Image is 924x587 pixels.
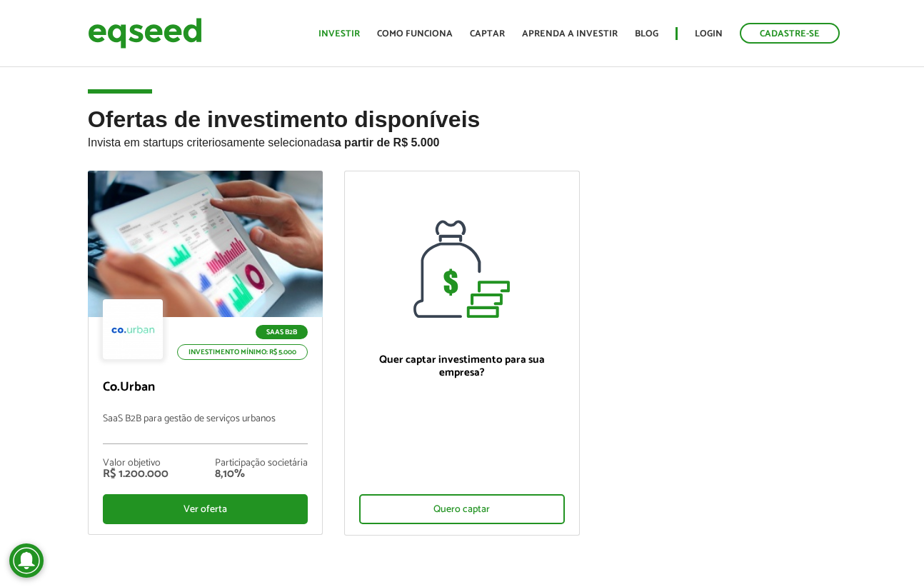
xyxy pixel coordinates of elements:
[103,413,308,444] p: SaaS B2B para gestão de serviços urbanos
[88,14,202,52] img: EqSeed
[635,29,658,39] a: Blog
[103,380,308,396] p: Co.Urban
[215,458,308,468] div: Participação societária
[103,458,169,468] div: Valor objetivo
[177,344,308,360] p: Investimento mínimo: R$ 5.000
[215,468,308,480] div: 8,10%
[103,468,169,480] div: R$ 1.200.000
[359,494,564,524] div: Quero captar
[740,23,840,44] a: Cadastre-se
[344,171,579,536] a: Quer captar investimento para sua empresa? Quero captar
[359,353,564,379] p: Quer captar investimento para sua empresa?
[88,171,323,535] a: SaaS B2B Investimento mínimo: R$ 5.000 Co.Urban SaaS B2B para gestão de serviços urbanos Valor ob...
[335,136,440,149] strong: a partir de R$ 5.000
[88,132,836,149] p: Invista em startups criteriosamente selecionadas
[470,29,505,39] a: Captar
[522,29,618,39] a: Aprenda a investir
[377,29,453,39] a: Como funciona
[318,29,360,39] a: Investir
[88,107,836,171] h2: Ofertas de investimento disponíveis
[103,494,308,524] div: Ver oferta
[695,29,723,39] a: Login
[256,325,308,339] p: SaaS B2B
